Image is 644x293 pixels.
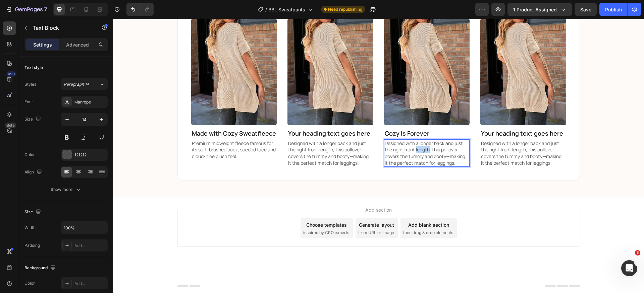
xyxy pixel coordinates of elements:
[290,211,340,217] span: then drag & drop elements
[367,111,453,119] h2: Your heading text goes here
[74,99,106,105] div: Manrope
[265,6,267,13] span: /
[599,3,628,16] button: Publish
[5,123,16,128] div: Beta
[246,203,281,210] div: Generate layout
[24,280,35,286] div: Color
[51,186,82,193] div: Show more
[24,264,57,273] div: Background
[621,260,637,276] iframe: Intercom live chat
[24,242,40,248] div: Padding
[64,81,89,87] span: Paragraph 1*
[272,111,356,119] p: Cozy Is Forever
[635,250,640,255] span: 3
[66,41,89,48] p: Advanced
[74,152,106,158] div: 121212
[33,41,52,48] p: Settings
[24,168,43,177] div: Align
[193,203,234,210] div: Choose templates
[3,3,50,16] button: 7
[295,203,336,210] div: Add blank section
[61,222,107,234] input: Auto
[126,3,154,16] div: Undo/Redo
[271,121,357,148] div: Rich Text Editor. Editing area: main
[61,78,108,90] button: Paragraph 1*
[74,243,106,249] div: Add...
[368,121,452,147] p: Designed with a longer back and just the right front length, this pullover covers the tummy and b...
[605,6,622,13] div: Publish
[113,19,644,293] iframe: Design area
[79,121,163,141] p: Premium midweight fleece famous for its soft-brushed back, sueded face and cloud-nine plush feel.
[174,111,260,119] h2: Your heading text goes here
[272,121,356,147] p: Designed with a longer back and just the right front length, this pullover covers the tummy and b...
[328,6,362,12] span: Need republishing
[268,6,305,13] span: BBL Sweatpants
[575,3,597,16] button: Save
[175,121,260,147] p: Designed with a longer back and just the right front length, this pullover covers the tummy and b...
[24,115,42,124] div: Size
[78,111,164,119] h2: Rich Text Editor. Editing area: main
[74,281,106,287] div: Add...
[513,6,557,13] span: 1 product assigned
[24,225,36,231] div: Width
[24,152,35,158] div: Color
[24,81,36,87] div: Styles
[190,211,236,217] span: inspired by CRO experts
[271,111,357,119] h2: Rich Text Editor. Editing area: main
[6,71,16,77] div: 450
[44,5,47,13] p: 7
[24,65,43,71] div: Text style
[507,3,572,16] button: 1 product assigned
[245,211,281,217] span: from URL or image
[24,208,42,217] div: Size
[79,111,163,119] p: Made with Cozy Sweatfleece
[24,184,108,196] button: Show more
[580,7,591,12] span: Save
[33,24,90,32] p: Text Block
[24,99,33,105] div: Font
[250,188,281,195] span: Add section
[78,121,164,142] div: Rich Text Editor. Editing area: main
